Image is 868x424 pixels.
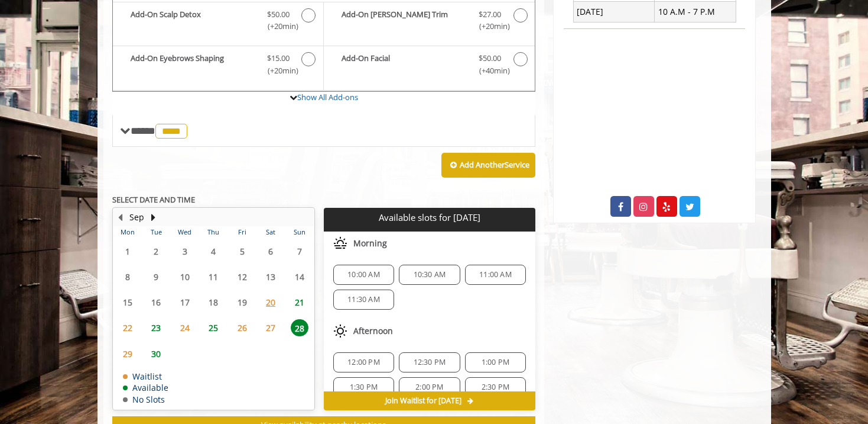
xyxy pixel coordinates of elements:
[479,52,501,65] span: $50.00
[119,8,317,36] label: Add-On Scalp Detox
[415,383,443,392] span: 2:00 PM
[233,319,251,336] span: 26
[256,226,285,238] th: Sat
[353,326,393,336] span: Afternoon
[112,194,195,205] b: SELECT DATE AND TIME
[353,239,387,248] span: Morning
[170,315,199,341] td: Select day24
[267,52,290,65] span: $15.00
[256,290,285,315] td: Select day20
[291,319,308,336] span: 28
[119,319,136,336] span: 22
[119,52,317,80] label: Add-On Eyebrows Shaping
[385,396,461,406] span: Join Waitlist for [DATE]
[285,315,314,341] td: Select day28
[170,226,199,238] th: Wed
[333,377,394,397] div: 1:30 PM
[655,2,736,22] td: 10 A.M - 7 P.M
[147,319,165,336] span: 23
[465,377,526,397] div: 2:30 PM
[256,315,285,341] td: Select day27
[261,65,295,77] span: (+20min )
[131,52,255,77] b: Add-On Eyebrows Shaping
[147,345,165,362] span: 30
[119,345,136,362] span: 29
[297,92,358,102] a: Show All Add-ons
[330,8,529,36] label: Add-On Beard Trim
[333,290,394,310] div: 11:30 AM
[347,358,380,367] span: 12:00 PM
[142,315,170,341] td: Select day23
[333,265,394,285] div: 10:00 AM
[262,319,279,336] span: 27
[482,383,509,392] span: 2:30 PM
[227,315,256,341] td: Select day26
[333,324,347,338] img: afternoon slots
[414,358,446,367] span: 12:30 PM
[329,213,531,223] p: Available slots for [DATE]
[123,395,168,404] td: No Slots
[227,226,256,238] th: Fri
[414,270,446,280] span: 10:30 AM
[142,226,170,238] th: Tue
[465,352,526,372] div: 1:00 PM
[330,52,529,80] label: Add-On Facial
[113,226,142,238] th: Mon
[199,226,227,238] th: Thu
[131,8,255,33] b: Add-On Scalp Detox
[113,341,142,366] td: Select day29
[176,319,194,336] span: 24
[149,211,158,224] button: Next Month
[472,65,507,77] span: (+40min )
[116,211,125,224] button: Previous Month
[479,8,501,21] span: $27.00
[123,372,168,381] td: Waitlist
[472,20,507,33] span: (+20min )
[142,341,170,366] td: Select day30
[465,265,526,285] div: 11:00 AM
[113,315,142,341] td: Select day22
[482,358,509,367] span: 1:00 PM
[479,270,512,280] span: 11:00 AM
[573,2,655,22] td: [DATE]
[262,294,279,311] span: 20
[123,383,168,392] td: Available
[333,352,394,372] div: 12:00 PM
[350,383,378,392] span: 1:30 PM
[399,352,460,372] div: 12:30 PM
[285,290,314,315] td: Select day21
[285,226,314,238] th: Sun
[129,211,144,224] button: Sep
[399,265,460,285] div: 10:30 AM
[199,315,227,341] td: Select day25
[267,8,290,21] span: $50.00
[399,377,460,397] div: 2:00 PM
[347,295,380,304] span: 11:30 AM
[460,159,529,170] b: Add Another Service
[204,319,222,336] span: 25
[342,52,467,77] b: Add-On Facial
[333,236,347,250] img: morning slots
[441,153,535,178] button: Add AnotherService
[342,8,467,33] b: Add-On [PERSON_NAME] Trim
[261,20,295,33] span: (+20min )
[291,294,308,311] span: 21
[347,270,380,280] span: 10:00 AM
